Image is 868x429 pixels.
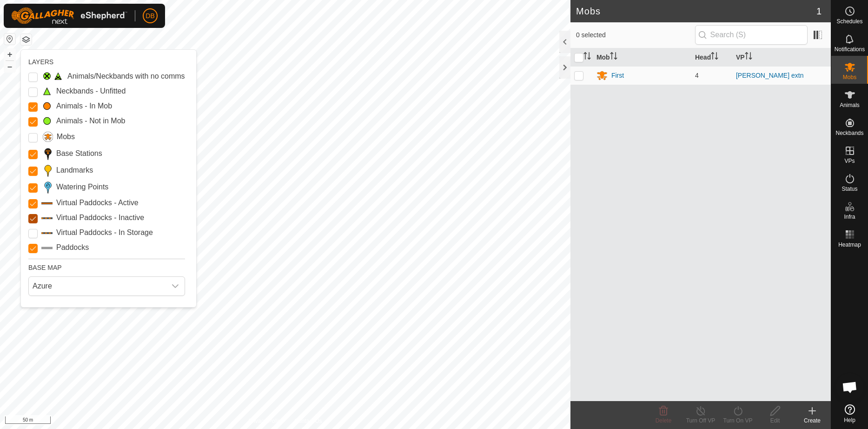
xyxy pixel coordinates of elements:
[691,48,732,67] th: Head
[56,181,108,193] label: Watering Points
[838,242,861,248] span: Heatmap
[682,416,719,425] div: Turn Off VP
[732,48,831,67] th: VP
[695,72,699,79] span: 4
[844,417,855,423] span: Help
[719,416,756,425] div: Turn On VP
[611,71,624,80] div: First
[844,214,855,220] span: Infra
[736,72,804,79] a: [PERSON_NAME] extn
[816,4,822,18] span: 1
[840,102,860,108] span: Animals
[20,34,32,45] button: Map Layers
[56,148,102,159] label: Base Stations
[56,212,144,223] label: Virtual Paddocks - Inactive
[610,54,617,61] p-sorticon: Activate to sort
[4,49,15,60] button: +
[294,417,322,425] a: Contact Us
[29,277,166,295] span: Azure
[11,7,127,24] img: Gallagher Logo
[711,54,718,61] p-sorticon: Activate to sort
[576,6,816,17] h2: Mobs
[166,277,185,295] div: dropdown trigger
[756,416,794,425] div: Edit
[745,54,752,61] p-sorticon: Activate to sort
[56,86,126,97] label: Neckbands - Unfitted
[56,197,139,208] label: Virtual Paddocks - Active
[56,242,89,253] label: Paddocks
[841,186,857,192] span: Status
[583,54,591,61] p-sorticon: Activate to sort
[656,417,672,424] span: Delete
[57,131,75,142] label: Mobs
[56,115,126,127] label: Animals - Not in Mob
[695,25,808,45] input: Search (S)
[56,165,93,176] label: Landmarks
[576,30,695,40] span: 0 selected
[831,401,868,427] a: Help
[56,101,112,112] label: Animals - In Mob
[4,61,15,72] button: –
[844,158,855,164] span: VPs
[836,19,862,24] span: Schedules
[835,47,865,52] span: Notifications
[67,71,185,82] label: Animals/Neckbands with no comms
[794,416,831,425] div: Create
[28,57,185,67] div: LAYERS
[835,130,863,136] span: Neckbands
[248,417,283,425] a: Privacy Policy
[593,48,691,67] th: Mob
[843,74,856,80] span: Mobs
[146,11,154,21] span: DB
[836,373,864,401] div: Open chat
[56,227,153,238] label: Virtual Paddocks - In Storage
[4,34,15,45] button: Reset Map
[28,259,185,273] div: BASE MAP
